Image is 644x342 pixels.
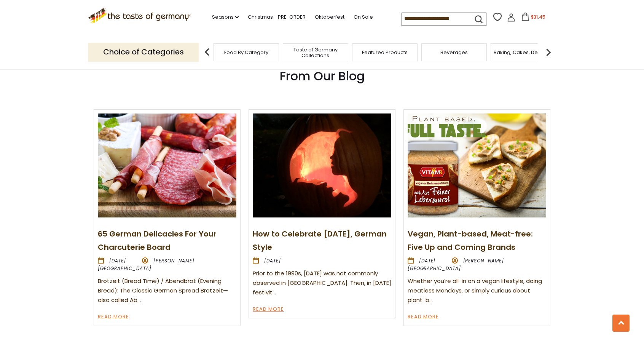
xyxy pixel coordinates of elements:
[494,50,553,55] a: Baking, Cakes, Desserts
[248,13,306,21] a: Christmas - PRE-ORDER
[315,13,344,21] a: Oktoberfest
[408,276,546,305] div: Whether you’re all-in on a vegan lifestyle, doing meatless Mondays, or simply curious about plant-b…
[531,14,545,20] span: $31.45
[440,50,468,55] a: Beverages
[98,276,236,305] div: Brotzeit (Bread Time) / Abendbrot (Evening Bread): The Classic German Spread Brotzeit—also called...
[419,257,436,264] time: [DATE]
[408,113,546,217] img: Vegan, Plant-based, Meat-free: Five Up and Coming Brands
[408,229,533,253] a: Vegan, Plant-based, Meat-free: Five Up and Coming Brands
[541,45,556,60] img: next arrow
[212,13,239,21] a: Seasons
[253,269,391,297] div: Prior to the 1990s, [DATE] was not commonly observed in [GEOGRAPHIC_DATA]. Then, in [DATE] festivit…
[264,257,281,264] time: [DATE]
[362,50,408,55] a: Featured Products
[98,229,217,253] a: 65 German Delicacies For Your Charcuterie Board
[253,305,284,314] a: Read More
[199,45,215,60] img: previous arrow
[253,229,387,253] a: How to Celebrate [DATE], German Style
[98,313,129,322] a: Read More
[517,13,549,24] button: $31.45
[354,13,373,21] a: On Sale
[88,43,199,61] p: Choice of Categories
[94,69,550,84] h3: From Our Blog
[224,50,268,55] a: Food By Category
[253,113,391,217] img: How to Celebrate Halloween, German Style
[109,257,126,264] time: [DATE]
[408,313,439,322] a: Read More
[285,47,346,58] a: Taste of Germany Collections
[98,113,236,217] img: 65 German Delicacies For Your Charcuterie Board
